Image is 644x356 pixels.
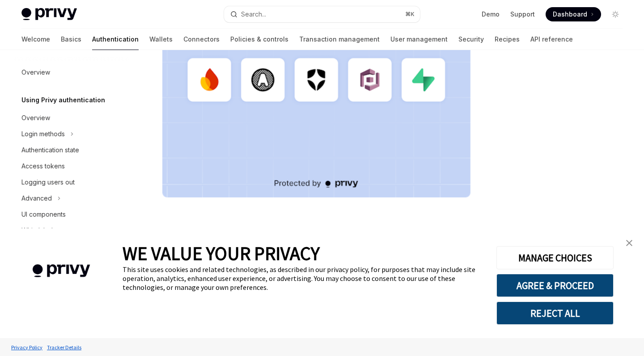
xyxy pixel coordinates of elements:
[14,190,129,206] button: Toggle Advanced section
[123,242,320,265] span: WE VALUE YOUR PRIVACY
[45,339,84,355] a: Tracker Details
[21,67,50,78] div: Overview
[496,246,614,269] button: MANAGE CHOICES
[241,9,266,20] div: Search...
[14,126,129,142] button: Toggle Login methods section
[13,251,109,290] img: company logo
[608,7,623,21] button: Toggle dark mode
[299,29,380,50] a: Transaction management
[9,339,45,355] a: Privacy Policy
[626,240,632,246] img: close banner
[620,234,638,252] a: close banner
[390,29,448,50] a: User management
[123,265,483,292] div: This site uses cookies and related technologies, as described in our privacy policy, for purposes...
[14,64,129,80] a: Overview
[14,142,129,158] a: Authentication state
[149,29,173,50] a: Wallets
[496,302,614,325] button: REJECT ALL
[21,161,65,172] div: Access tokens
[21,29,50,50] a: Welcome
[405,11,415,18] span: ⌘ K
[61,29,81,50] a: Basics
[21,177,75,188] div: Logging users out
[21,193,52,204] div: Advanced
[21,225,53,236] div: Whitelabel
[224,6,419,22] button: Open search
[14,222,129,239] a: Whitelabel
[458,29,484,50] a: Security
[553,10,587,19] span: Dashboard
[496,274,614,297] button: AGREE & PROCEED
[92,29,139,50] a: Authentication
[546,7,601,21] a: Dashboard
[21,8,77,21] img: light logo
[14,174,129,190] a: Logging users out
[530,29,573,50] a: API reference
[21,95,105,105] h5: Using Privy authentication
[510,10,535,19] a: Support
[14,206,129,222] a: UI components
[482,10,500,19] a: Demo
[183,29,220,50] a: Connectors
[14,110,129,126] a: Overview
[21,209,66,220] div: UI components
[21,129,65,139] div: Login methods
[21,145,79,155] div: Authentication state
[14,158,129,174] a: Access tokens
[495,29,520,50] a: Recipes
[21,113,50,123] div: Overview
[230,29,288,50] a: Policies & controls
